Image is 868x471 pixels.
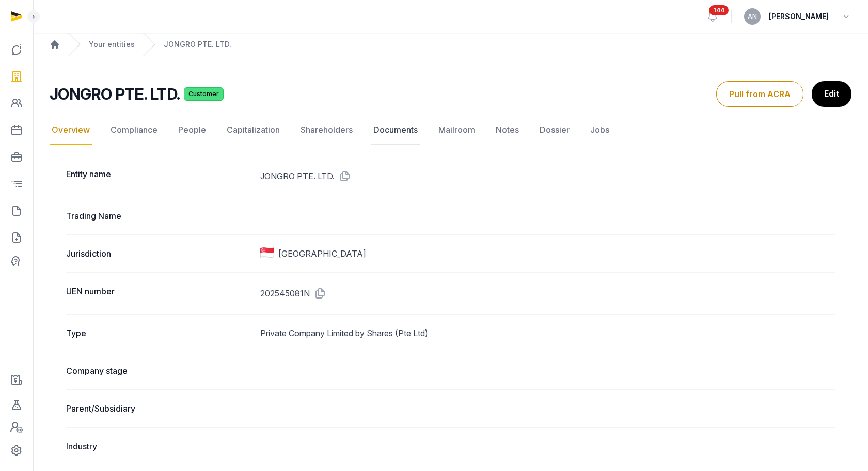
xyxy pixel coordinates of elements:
dd: 202545081N [260,285,835,302]
dt: Company stage [66,365,252,377]
nav: Breadcrumb [33,33,868,56]
a: Documents [371,115,420,145]
a: Notes [494,115,521,145]
span: 144 [709,5,729,15]
dd: JONGRO PTE. LTD. [260,168,835,184]
dt: UEN number [66,285,252,302]
dt: Parent/Subsidiary [66,402,252,415]
span: [PERSON_NAME] [769,10,829,23]
a: Mailroom [436,115,477,145]
a: Dossier [538,115,572,145]
a: Compliance [108,115,160,145]
dt: Industry [66,440,252,452]
a: Your entities [89,39,135,50]
dt: Jurisdiction [66,247,252,260]
dt: Entity name [66,168,252,184]
a: Overview [50,115,92,145]
span: AN [748,13,757,20]
dt: Trading Name [66,210,252,222]
a: Shareholders [298,115,355,145]
nav: Tabs [50,115,851,145]
span: Customer [184,87,224,101]
a: Edit [812,81,851,107]
button: Pull from ACRA [716,81,803,107]
span: [GEOGRAPHIC_DATA] [278,247,366,260]
button: AN [744,8,761,25]
a: Jobs [588,115,611,145]
dd: Private Company Limited by Shares (Pte Ltd) [260,327,835,339]
h2: JONGRO PTE. LTD. [50,85,180,103]
a: JONGRO PTE. LTD. [164,39,231,50]
a: People [176,115,208,145]
dt: Type [66,327,252,339]
a: Capitalization [225,115,282,145]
